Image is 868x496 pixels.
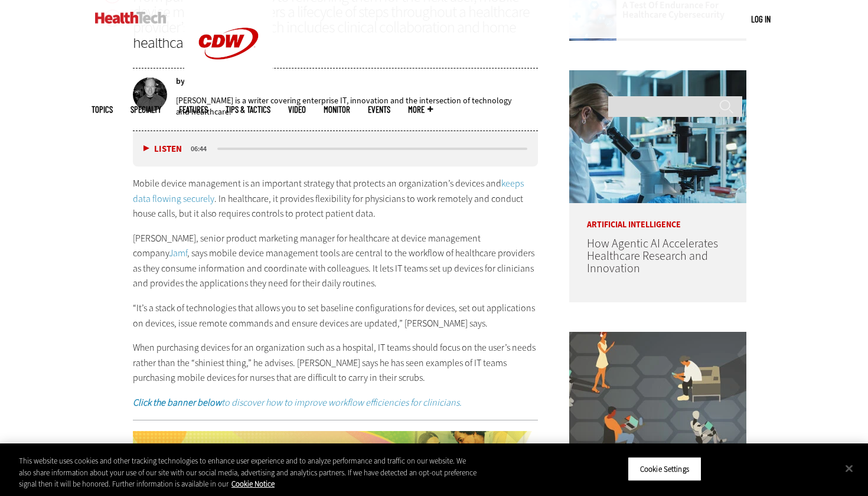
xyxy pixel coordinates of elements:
[569,70,746,203] img: scientist looks through microscope in lab
[133,301,538,331] p: “It’s a stack of technologies that allows you to set baseline configurations for devices, set out...
[226,105,270,114] a: Tips & Tactics
[288,105,306,114] a: Video
[324,105,350,114] a: MonITor
[169,247,187,259] a: Jamf
[133,340,538,386] p: When purchasing devices for an organization such as a hospital, IT teams should focus on the user...
[133,231,538,291] p: [PERSON_NAME], senior product marketing manager for healthcare at device management company , say...
[231,479,275,489] a: More information about your privacy
[179,105,208,114] a: Features
[133,396,221,409] strong: Click the banner below
[628,456,701,481] button: Cookie Settings
[143,145,182,154] button: Listen
[133,131,538,167] div: media player
[133,396,462,409] a: Click the banner belowto discover how to improve workflow efficiencies for clinicians.
[133,396,462,409] em: to discover how to improve workflow efficiencies for clinicians.
[569,332,746,465] img: Group of humans and robots accessing a network
[133,177,524,205] a: keeps data flowing securely
[95,12,167,24] img: Home
[133,176,538,221] p: Mobile device management is an important strategy that protects an organization’s devices and . I...
[189,143,216,154] div: duration
[184,78,273,90] a: CDW
[751,13,771,25] div: User menu
[569,203,746,229] p: Artificial Intelligence
[587,236,718,276] a: How Agentic AI Accelerates Healthcare Research and Innovation
[751,14,771,24] a: Log in
[368,105,390,114] a: Events
[408,105,433,114] span: More
[92,105,113,114] span: Topics
[130,105,161,114] span: Specialty
[836,455,862,481] button: Close
[19,455,478,490] div: This website uses cookies and other tracking technologies to enhance user experience and to analy...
